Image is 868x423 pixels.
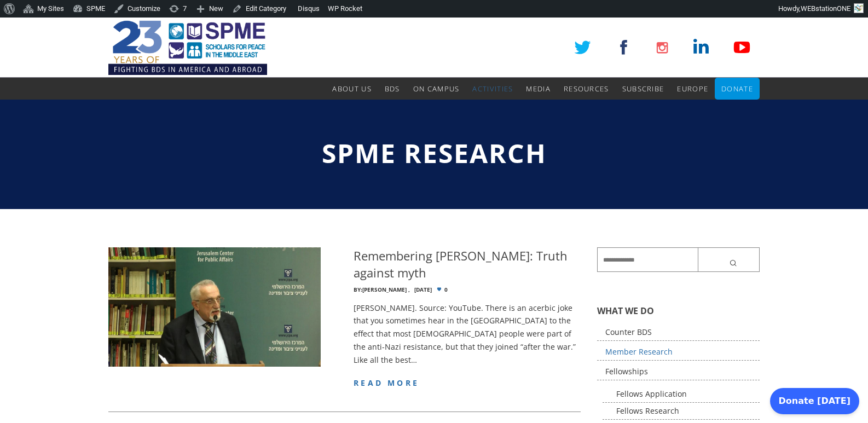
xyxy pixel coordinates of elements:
a: Media [526,78,551,100]
span: Media [526,84,551,94]
span: Subscribe [622,84,664,94]
p: [PERSON_NAME]. Source: YouTube. There is an acerbic joke that you sometimes hear in the [GEOGRAPH... [354,302,580,367]
a: Member Research [597,344,760,361]
a: Activities [472,78,513,100]
a: Subscribe [622,78,664,100]
span: [PERSON_NAME] [362,286,407,293]
a: read more [354,378,419,388]
span: Resources [564,84,609,94]
a: Fellows Application [603,386,760,403]
a: Fellows Research [603,403,760,420]
span: Activities [472,84,513,94]
time: [DATE] [414,287,432,293]
a: Resources [564,78,609,100]
img: SPME [108,18,267,78]
span: By: [354,286,362,293]
span: SPME Research [322,135,547,171]
a: BDS [385,78,400,100]
a: Counter BDS [597,324,760,341]
a: About Us [332,78,371,100]
a: Fellowships [597,363,760,380]
span: Donate [721,84,753,94]
h4: Remembering [PERSON_NAME]: Truth against myth [354,247,580,281]
h5: WHAT WE DO [597,305,760,317]
a: Donate [721,78,753,100]
a: On Campus [413,78,460,100]
span: Europe [677,84,708,94]
span: About Us [332,84,371,94]
a: Europe [677,78,708,100]
div: 0 [354,287,580,293]
span: WEBstationONE [801,4,850,13]
span: On Campus [413,84,460,94]
span: BDS [385,84,400,94]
